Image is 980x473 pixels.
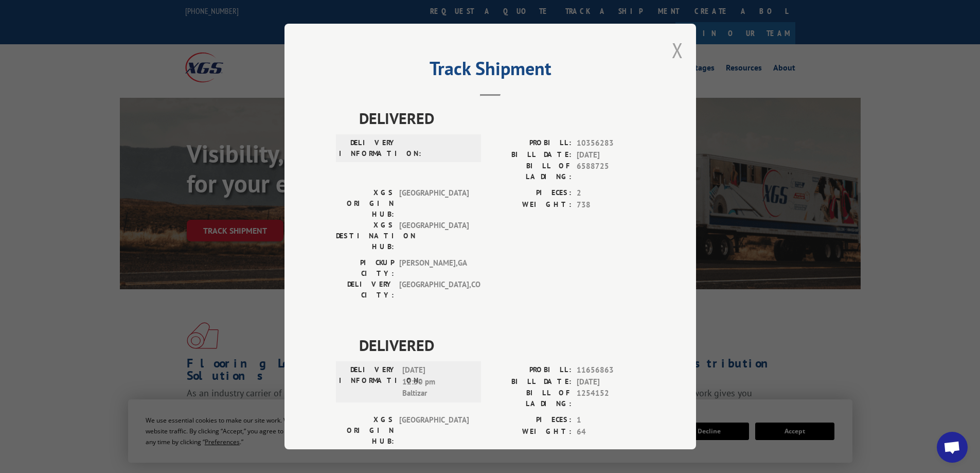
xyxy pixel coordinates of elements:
[937,432,968,463] a: Open chat
[336,257,394,279] label: PICKUP CITY:
[490,161,572,182] label: BILL OF LADING:
[336,187,394,220] label: XGS ORIGIN HUB:
[577,187,645,199] span: 2
[577,364,645,376] span: 11656863
[339,364,397,399] label: DELIVERY INFORMATION:
[490,426,572,438] label: WEIGHT:
[399,220,469,252] span: [GEOGRAPHIC_DATA]
[336,279,394,301] label: DELIVERY CITY:
[490,364,572,376] label: PROBILL:
[577,137,645,149] span: 10356283
[399,257,469,279] span: [PERSON_NAME] , GA
[672,37,683,64] button: Close modal
[490,149,572,161] label: BILL DATE:
[339,137,397,159] label: DELIVERY INFORMATION:
[577,426,645,438] span: 64
[577,161,645,182] span: 6588725
[402,364,472,399] span: [DATE] 12:30 pm Baltizar
[359,107,645,130] span: DELIVERED
[399,187,469,220] span: [GEOGRAPHIC_DATA]
[577,149,645,161] span: [DATE]
[336,61,645,81] h2: Track Shipment
[577,376,645,388] span: [DATE]
[336,220,394,252] label: XGS DESTINATION HUB:
[490,388,572,409] label: BILL OF LADING:
[336,414,394,447] label: XGS ORIGIN HUB:
[490,414,572,426] label: PIECES:
[359,334,645,357] span: DELIVERED
[577,388,645,409] span: 1254152
[577,414,645,426] span: 1
[399,279,469,301] span: [GEOGRAPHIC_DATA] , CO
[490,187,572,199] label: PIECES:
[490,137,572,149] label: PROBILL:
[577,199,645,211] span: 738
[490,199,572,211] label: WEIGHT:
[490,376,572,388] label: BILL DATE:
[399,414,469,447] span: [GEOGRAPHIC_DATA]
